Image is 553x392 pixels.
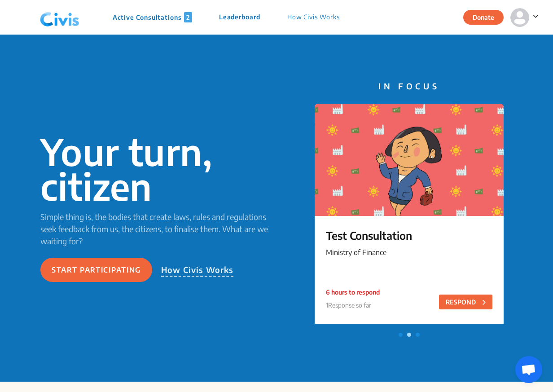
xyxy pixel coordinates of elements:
[510,8,529,27] img: person-default.svg
[287,12,340,22] p: How Civis Works
[326,300,380,310] p: 1
[40,211,276,247] p: Simple thing is, the bodies that create laws, rules and regulations seek feedback from us, the ci...
[439,295,492,309] button: RESPOND
[40,134,276,203] p: Your turn, citizen
[315,80,504,92] p: IN FOCUS
[36,4,83,31] img: navlogo.png
[326,287,380,297] p: 6 hours to respond
[315,104,504,328] a: Test ConsultationMinistry of Finance6 hours to respond1Response so farRESPOND
[161,264,234,277] p: How Civis Works
[463,12,510,21] a: Donate
[326,247,492,258] p: Ministry of Finance
[328,301,371,309] span: Response so far
[113,12,192,22] p: Active Consultations
[40,258,152,282] button: Start participating
[326,227,492,243] p: Test Consultation
[463,10,504,25] button: Donate
[515,356,542,383] div: Open chat
[219,12,260,22] p: Leaderboard
[184,12,192,22] span: 2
